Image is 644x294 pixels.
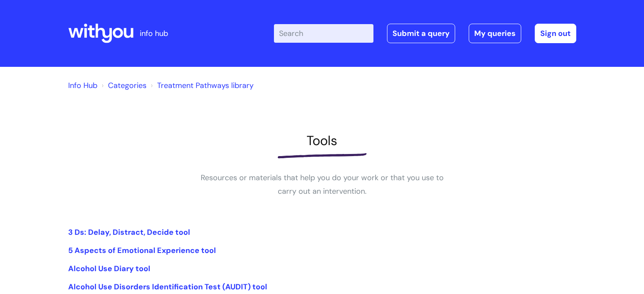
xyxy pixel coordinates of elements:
[535,24,576,43] a: Sign out
[149,79,254,92] li: Treatment Pathways library
[274,24,576,43] div: | -
[157,80,254,91] a: Treatment Pathways library
[387,24,455,43] a: Submit a query
[100,79,146,92] li: Solution home
[108,80,146,91] a: Categories
[68,133,576,148] h1: Tools
[274,24,373,43] input: Search
[68,227,190,237] a: 3 Ds: Delay, Distract, Decide tool
[195,171,449,198] p: Resources or materials that help you do your work or that you use to carry out an intervention.
[140,27,168,40] p: info hub
[68,282,267,292] a: Alcohol Use Disorders Identification Test (AUDIT) tool
[68,80,97,91] a: Info Hub
[68,245,216,256] a: 5 Aspects of Emotional Experience tool
[469,24,521,43] a: My queries
[68,264,150,274] a: Alcohol Use Diary tool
